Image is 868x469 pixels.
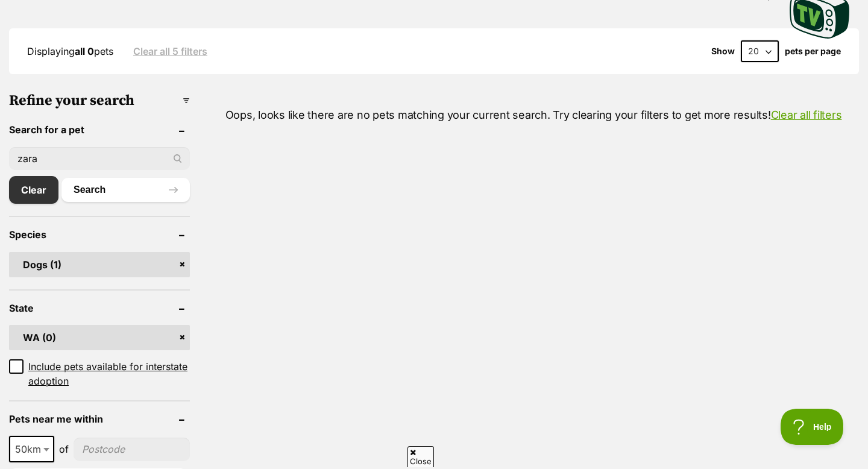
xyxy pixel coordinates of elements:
[59,442,69,456] span: of
[771,109,842,121] a: Clear all filters
[781,409,844,445] iframe: Help Scout Beacon - Open
[9,229,190,240] header: Species
[10,441,53,458] span: 50km
[9,325,190,350] a: WA (0)
[407,446,434,467] span: Close
[28,359,190,388] span: Include pets available for interstate adoption
[133,46,207,57] a: Clear all 5 filters
[27,45,113,57] span: Displaying pets
[9,92,190,109] h3: Refine your search
[9,303,190,313] header: State
[9,176,58,204] a: Clear
[9,147,190,170] input: Toby
[711,46,735,56] span: Show
[9,414,190,424] header: Pets near me within
[9,359,190,388] a: Include pets available for interstate adoption
[9,252,190,277] a: Dogs (1)
[208,107,859,123] p: Oops, looks like there are no pets matching your current search. Try clearing your filters to get...
[75,45,94,57] strong: all 0
[74,438,190,461] input: postcode
[785,46,841,56] label: pets per page
[9,124,190,135] header: Search for a pet
[9,436,54,462] span: 50km
[61,178,190,202] button: Search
